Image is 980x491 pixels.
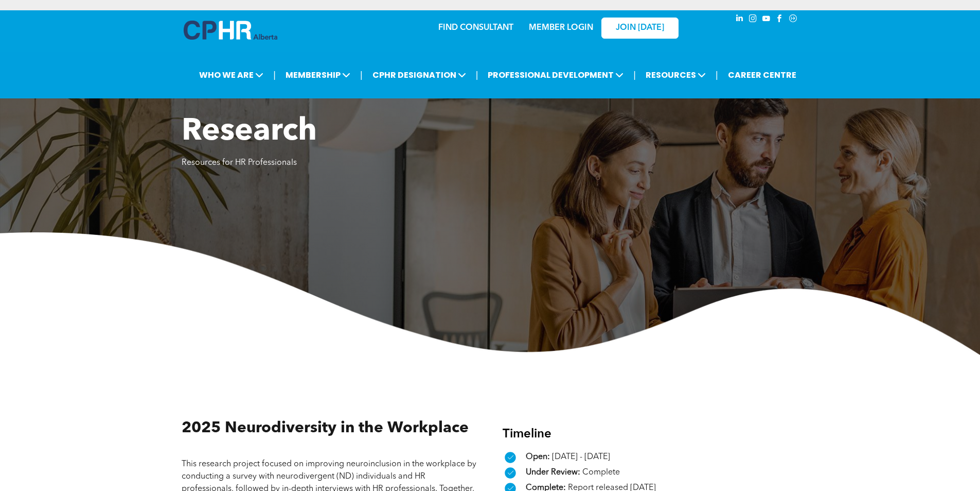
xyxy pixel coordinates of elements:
[774,13,786,27] a: facebook
[182,159,297,167] span: Resources for HR Professionals
[360,64,363,86] li: |
[184,21,277,40] img: A blue and white logo for cp alberta
[788,13,799,27] a: Social network
[485,65,627,84] span: PROFESSIONAL DEVELOPMENT
[273,64,276,86] li: |
[616,23,664,33] span: JOIN [DATE]
[526,453,550,461] span: Open:
[633,64,636,86] li: |
[734,13,745,27] a: linkedin
[716,64,718,86] li: |
[196,65,266,84] span: WHO WE ARE
[725,65,799,84] a: CAREER CENTRE
[601,18,679,39] a: JOIN [DATE]
[438,24,513,32] a: FIND CONSULTANT
[282,65,353,84] span: MEMBERSHIP
[476,64,478,86] li: |
[182,116,317,147] span: Research
[747,13,759,27] a: instagram
[582,468,620,477] span: Complete
[643,65,709,84] span: RESOURCES
[369,65,469,84] span: CPHR DESIGNATION
[552,453,610,461] span: [DATE] - [DATE]
[182,420,469,436] span: 2025 Neurodiversity in the Workplace
[503,428,551,441] span: Timeline
[529,24,593,32] a: MEMBER LOGIN
[761,13,772,27] a: youtube
[526,468,580,477] span: Under Review:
